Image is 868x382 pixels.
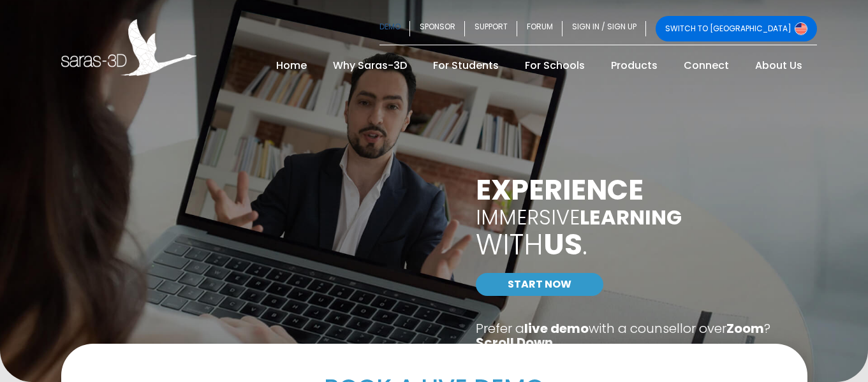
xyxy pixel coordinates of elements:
[321,55,418,76] a: Why Saras-3D
[656,16,817,41] a: SWITCH TO [GEOGRAPHIC_DATA]
[517,16,563,41] a: FORUM
[476,273,603,296] a: START NOW
[422,55,510,76] a: For Students
[61,19,197,76] img: Saras 3D
[795,22,807,35] img: Switch to USA
[476,321,839,349] p: Prefer a with a counsellor over ?
[600,55,669,76] a: Products
[672,55,740,76] a: Connect
[563,16,646,41] a: SIGN IN / SIGN UP
[476,228,839,261] p: WITH .
[744,55,814,76] a: About Us
[476,170,644,209] b: EXPERIENCE
[726,320,764,337] b: Zoom
[524,320,589,337] b: live demo
[410,16,465,41] a: SPONSOR
[543,224,582,265] b: US
[476,206,839,228] p: IMMERSIVE
[513,55,596,76] a: For Schools
[465,16,517,41] a: SUPPORT
[265,55,318,76] a: Home
[476,334,553,351] b: Scroll Down
[379,16,410,41] a: DEMO
[580,203,682,231] b: LEARNING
